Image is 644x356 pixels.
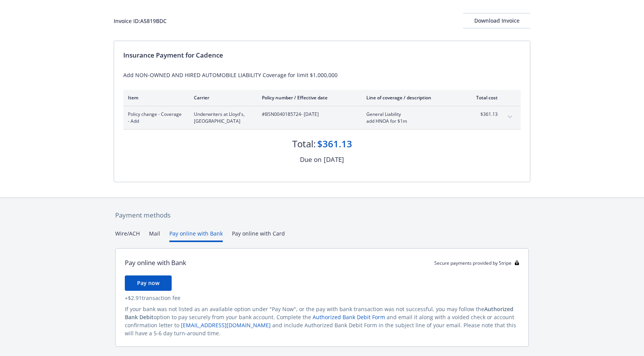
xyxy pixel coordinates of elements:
span: Pay now [137,279,159,287]
a: [EMAIL_ADDRESS][DOMAIN_NAME] [181,321,271,329]
span: Authorized Bank Debit [125,305,513,321]
div: Insurance Payment for Cadence [123,50,521,60]
button: Pay now [125,275,172,291]
span: add HNOA for $1m [366,118,457,125]
span: General Liabilityadd HNOA for $1m [366,111,457,125]
div: Invoice ID: A5819BDC [114,17,167,25]
a: Authorized Bank Debit Form [313,313,385,321]
div: Carrier [194,94,250,101]
div: Total: [292,137,316,150]
span: Policy change - Coverage - Add [128,111,182,125]
div: Payment methods [115,210,529,220]
div: Line of coverage / description [366,94,457,101]
div: Download Invoice [463,13,530,28]
div: Add NON-OWNED AND HIRED AUTOMOBILE LIABILITY Coverage for limit $1,000,000 [123,71,521,79]
div: Item [128,94,182,101]
div: + $2.91 transaction fee [125,294,519,302]
button: Wire/ACH [115,229,140,242]
span: Underwriters at Lloyd's, [GEOGRAPHIC_DATA] [194,111,250,125]
button: Pay online with Bank [169,229,223,242]
div: Pay online with Bank [125,258,186,268]
button: Mail [149,229,160,242]
div: Total cost [469,94,498,101]
button: expand content [504,111,516,123]
span: General Liability [366,111,457,118]
span: $361.13 [469,111,498,118]
div: Policy number / Effective date [262,94,354,101]
button: Pay online with Card [232,229,285,242]
button: Download Invoice [463,13,530,28]
div: $361.13 [317,137,352,150]
div: Secure payments provided by Stripe [434,260,519,266]
div: [DATE] [324,155,344,165]
div: Due on [300,155,321,165]
div: If your bank was not listed as an available option under "Pay Now", or the pay with bank transact... [125,305,519,337]
div: Policy change - Coverage - AddUnderwriters at Lloyd's, [GEOGRAPHIC_DATA]#BSN0040185724- [DATE]Gen... [123,106,521,129]
span: #BSN0040185724 - [DATE] [262,111,354,118]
